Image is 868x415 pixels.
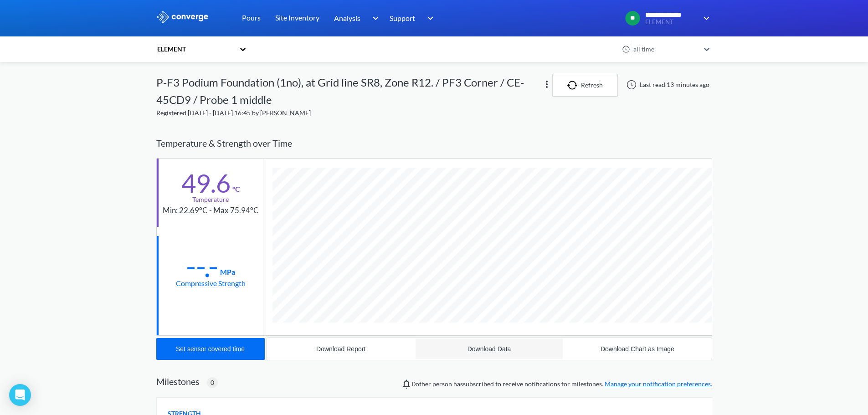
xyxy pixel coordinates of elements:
div: all time [631,44,699,54]
div: 49.6 [181,172,231,195]
span: Registered [DATE] - [DATE] 16:45 by [PERSON_NAME] [156,109,311,117]
div: Min: 22.69°C - Max 75.94°C [163,205,259,217]
div: ELEMENT [156,44,235,54]
img: more.svg [541,79,552,90]
button: Refresh [552,74,618,97]
button: Download Chart as Image [563,338,711,360]
div: Download Chart as Image [601,345,674,353]
span: 0 [211,378,214,388]
img: downArrow.svg [698,13,712,24]
div: --.- [186,255,218,277]
span: Support [390,12,415,24]
span: ELEMENT [645,19,698,26]
img: icon-refresh.svg [567,81,581,90]
img: logo_ewhite.svg [156,11,209,23]
button: Download Report [267,338,415,360]
div: Download Report [316,345,365,353]
div: Open Intercom Messenger [9,384,31,406]
span: person has subscribed to receive notifications for milestones. [412,379,712,389]
div: Temperature & Strength over Time [156,129,712,158]
div: P-F3 Podium Foundation (1no), at Grid line SR8, Zone R12. / PF3 Corner / CE-45CD9 / Probe 1 middle [156,74,543,108]
h2: Milestones [156,376,200,387]
a: Manage your notification preferences. [605,380,712,388]
div: Temperature [192,195,229,205]
img: downArrow.svg [421,13,436,24]
div: Last read 13 minutes ago [621,79,712,90]
span: 0 other [412,380,431,388]
img: notifications-icon.svg [401,379,412,389]
img: icon-clock.svg [622,45,630,53]
img: downArrow.svg [366,13,381,24]
span: Analysis [334,12,360,24]
button: Download Data [415,338,563,360]
div: Compressive Strength [176,277,246,289]
div: Download Data [467,345,511,353]
button: Set sensor covered time [156,338,265,360]
div: Set sensor covered time [176,345,245,353]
